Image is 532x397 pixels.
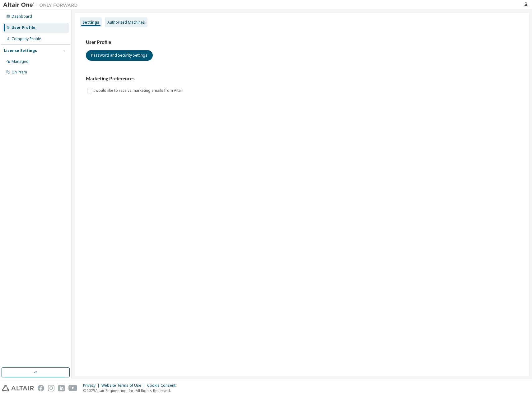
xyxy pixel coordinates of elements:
div: Cookie Consent [147,383,179,388]
button: Password and Security Settings [86,50,153,61]
div: Authorized Machines [107,20,145,25]
div: Managed [12,59,29,64]
label: I would like to receive marketing emails from Altair [93,87,184,94]
img: Altair One [3,2,81,8]
h3: User Profile [86,39,518,45]
div: License Settings [4,48,37,53]
div: Privacy [83,383,101,388]
div: Dashboard [12,14,32,19]
div: Settings [82,20,99,25]
p: © 2025 Altair Engineering, Inc. All Rights Reserved. [83,388,179,393]
img: youtube.svg [68,385,77,391]
img: altair_logo.svg [2,385,34,391]
div: User Profile [12,25,35,30]
h3: Marketing Preferences [86,76,518,82]
div: Company Profile [12,36,41,41]
img: instagram.svg [48,385,54,391]
div: Website Terms of Use [101,383,147,388]
div: On Prem [12,70,27,75]
img: linkedin.svg [58,385,65,391]
img: facebook.svg [38,385,44,391]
